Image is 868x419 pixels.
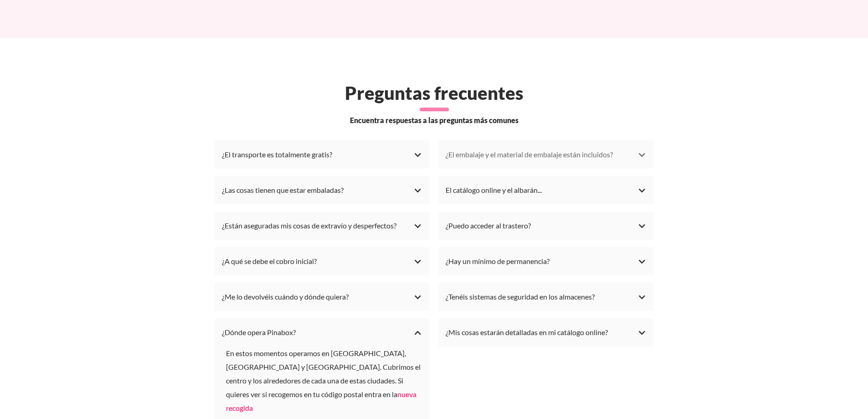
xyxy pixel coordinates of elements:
[164,82,704,104] h2: Preguntas frecuentes
[704,302,868,419] iframe: Chat Widget
[350,115,519,126] span: Encuentra respuestas a las preguntas más comunes
[446,254,646,268] div: ¿Hay un mínimo de permanencia?
[446,326,646,339] div: ¿Mis cosas estarán detalladas en mi catálogo online?
[222,326,422,339] div: ¿Dónde opera Pinabox?
[222,148,422,161] div: ¿El transporte es totalmente gratis?
[222,183,422,197] div: ¿Las cosas tienen que estar embaladas?
[222,290,422,304] div: ¿Me lo devolvéis cuándo y dónde quiera?
[446,219,646,233] div: ¿Puedo acceder al trastero?
[222,219,422,233] div: ¿Están aseguradas mis cosas de extravío y desperfectos?
[446,148,646,161] div: ¿El embalaje y el material de embalaje están incluidos?
[446,183,646,197] div: El catálogo online y el albarán...
[446,290,646,304] div: ¿Tenéis sistemas de seguridad en los almacenes?
[704,302,868,419] div: Widget de chat
[222,347,422,415] div: En estos momentos operamos en [GEOGRAPHIC_DATA], [GEOGRAPHIC_DATA] y [GEOGRAPHIC_DATA]. Cubrimos ...
[222,254,422,268] div: ¿A qué se debe el cobro inicial?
